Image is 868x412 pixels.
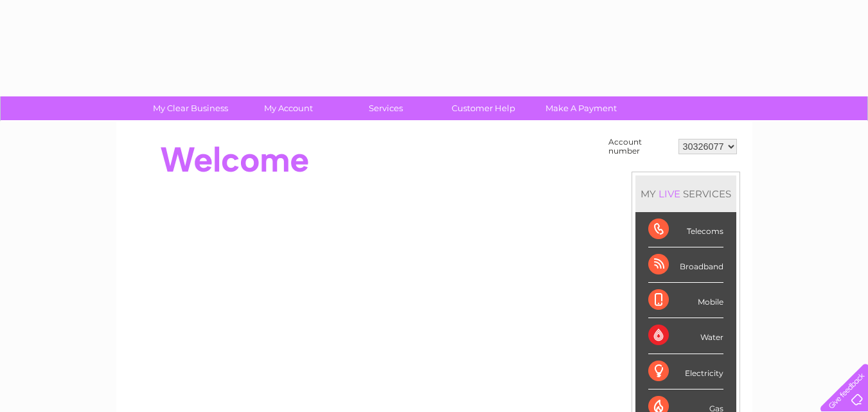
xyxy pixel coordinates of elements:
[656,188,683,200] div: LIVE
[635,175,736,212] div: MY SERVICES
[648,247,723,283] div: Broadband
[333,96,439,120] a: Services
[648,212,723,247] div: Telecoms
[648,354,723,390] div: Electricity
[605,134,675,159] td: Account number
[528,96,634,120] a: Make A Payment
[648,318,723,354] div: Water
[137,96,244,120] a: My Clear Business
[648,283,723,318] div: Mobile
[430,96,536,120] a: Customer Help
[235,96,341,120] a: My Account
